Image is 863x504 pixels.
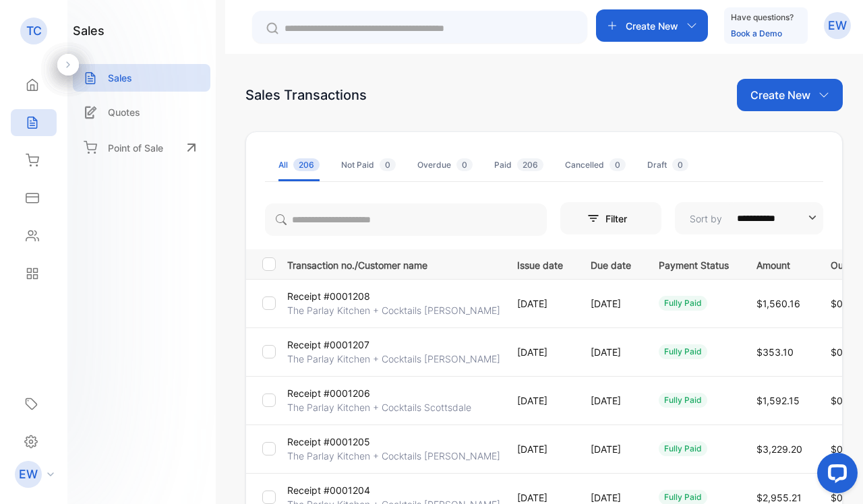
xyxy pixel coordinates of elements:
p: The Parlay Kitchen + Cocktails [PERSON_NAME] [287,352,500,366]
h1: sales [73,22,105,40]
p: Receipt #0001208 [287,289,370,303]
span: 0 [672,158,688,171]
span: $353.10 [756,346,794,358]
p: Receipt #0001206 [287,386,370,400]
div: All [278,159,320,171]
span: $1,560.16 [756,298,800,309]
span: $0.00 [831,443,858,455]
a: Book a Demo [731,28,782,38]
button: EW [824,9,851,42]
p: Payment Status [659,255,729,272]
p: [DATE] [591,296,631,311]
div: Paid [494,159,543,171]
p: Issue date [517,255,563,272]
span: $0.00 [831,395,858,406]
p: Sort by [690,212,722,226]
span: $2,955.21 [756,492,802,503]
p: Receipt #0001204 [287,483,370,497]
p: The Parlay Kitchen + Cocktails Scottsdale [287,400,471,414]
div: Sales Transactions [245,85,367,105]
p: EW [19,466,38,483]
div: fully paid [659,441,707,456]
span: $1,592.15 [756,395,800,406]
span: 206 [517,158,543,171]
p: [DATE] [591,442,631,456]
p: The Parlay Kitchen + Cocktails [PERSON_NAME] [287,303,500,317]
div: fully paid [659,296,707,311]
span: 0 [456,158,473,171]
p: Amount [756,255,803,272]
a: Point of Sale [73,133,210,162]
p: TC [26,22,42,40]
p: [DATE] [517,442,563,456]
button: Create New [737,79,843,111]
a: Sales [73,64,210,92]
p: [DATE] [591,345,631,359]
div: fully paid [659,344,707,359]
p: Due date [591,255,631,272]
span: $0.00 [831,346,858,358]
div: Overdue [417,159,473,171]
div: fully paid [659,393,707,408]
p: Receipt #0001207 [287,338,369,352]
span: 0 [609,158,626,171]
p: [DATE] [517,296,563,311]
p: Create New [750,87,810,103]
p: Create New [626,19,678,33]
p: Receipt #0001205 [287,435,370,449]
p: Have questions? [731,11,794,24]
p: EW [828,17,847,34]
button: Sort by [675,202,823,234]
div: Not Paid [341,159,396,171]
span: $3,229.20 [756,443,802,455]
p: [DATE] [517,393,563,408]
p: Sales [108,71,132,85]
a: Quotes [73,98,210,126]
button: Create New [596,9,708,42]
span: 0 [380,158,396,171]
p: [DATE] [591,393,631,408]
span: $0.00 [831,298,858,309]
p: Transaction no./Customer name [287,255,500,272]
p: Quotes [108,105,140,119]
span: 206 [293,158,320,171]
p: The Parlay Kitchen + Cocktails [PERSON_NAME] [287,449,500,463]
div: Cancelled [565,159,626,171]
p: Point of Sale [108,141,163,155]
p: [DATE] [517,345,563,359]
div: Draft [647,159,688,171]
iframe: LiveChat chat widget [806,447,863,504]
